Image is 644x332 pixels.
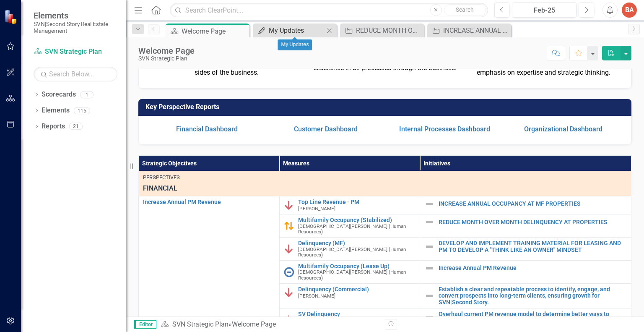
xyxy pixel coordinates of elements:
[424,199,434,209] img: Not Defined
[279,238,420,261] td: Double-Click to Edit Right Click for Context Menu
[439,265,627,271] a: Increase Annual PM Revenue
[294,125,358,133] a: Customer Dashboard
[278,39,312,50] div: My Updates
[298,199,416,205] a: Top Line Revenue - PM
[4,9,19,24] img: ClearPoint Strategy
[284,200,294,210] img: Below Plan
[279,308,420,332] td: Double-Click to Edit Right Click for Context Menu
[298,217,416,223] a: Multifamily Occupancy (Stabilized)
[439,311,627,324] a: Overhaul current PM revenue model to determine better ways to reduce expense/increase margins
[298,240,416,246] a: Delinquency (MF)
[420,238,631,261] td: Double-Click to Edit Right Click for Context Menu
[443,25,509,36] div: INCREASE ANNUAL OCCUPANCY AT MF PROPERTIES
[424,291,434,301] img: Not Defined
[134,320,156,329] span: Editor
[74,107,90,114] div: 115
[42,90,76,99] a: Scorecards
[424,242,434,252] img: Not Defined
[515,5,574,16] div: Feb-25
[138,46,195,55] div: Welcome Page
[284,315,294,325] img: Below Plan
[279,261,420,284] td: Double-Click to Edit Right Click for Context Menu
[255,25,324,36] a: My Updates
[69,123,83,130] div: 21
[80,91,93,98] div: 1
[42,106,70,115] a: Elements
[284,288,294,298] img: Below Plan
[170,3,488,18] input: Search ClearPoint...
[439,286,627,306] a: Establish a clear and repeatable process to identify, engage, and convert prospects into long-ter...
[342,25,422,36] a: REDUCE MONTH OVER MONTH DELINQUENCY AT PROPERTIES
[424,263,434,273] img: Not Defined
[424,217,434,227] img: Not Defined
[232,320,276,328] div: Welcome Page
[429,25,509,36] a: INCREASE ANNUAL OCCUPANCY AT MF PROPERTIES
[298,293,335,299] small: [PERSON_NAME]
[298,269,416,280] small: [DEMOGRAPHIC_DATA][PERSON_NAME] (Human Resources)
[313,54,457,72] span: : Achieve operational excellence in all processes through the business.
[182,26,247,37] div: Welcome Page
[284,267,294,277] img: No Information
[145,103,627,111] h3: Key Perspective Reports
[439,201,627,207] a: INCREASE ANNUAL OCCUPANCY AT MF PROPERTIES
[34,67,117,81] input: Search Below...
[279,214,420,238] td: Double-Click to Edit Right Click for Context Menu
[143,184,627,193] span: FINANCIAL
[298,247,416,258] small: [DEMOGRAPHIC_DATA][PERSON_NAME] (Human Resources)
[298,263,416,269] a: Multifamily Occupancy (Lease Up)
[456,6,474,13] span: Search
[439,219,627,225] a: REDUCE MONTH OVER MONTH DELINQUENCY AT PROPERTIES
[424,312,434,322] img: Not Defined
[512,3,576,18] button: Feb-25
[298,224,416,235] small: [DEMOGRAPHIC_DATA][PERSON_NAME] (Human Resources)
[176,125,238,133] a: Financial Dashboard
[172,320,229,328] a: SVN Strategic Plan
[279,283,420,308] td: Double-Click to Edit Right Click for Context Menu
[34,47,117,57] a: SVN Strategic Plan
[444,4,486,16] button: Search
[143,199,275,205] a: Increase Annual PM Revenue
[420,308,631,332] td: Double-Click to Edit Right Click for Context Menu
[622,3,637,18] button: BA
[42,122,65,131] a: Reports
[298,286,416,293] a: Delinquency (Commercial)
[420,196,631,214] td: Double-Click to Edit Right Click for Context Menu
[138,55,195,62] div: SVN Strategic Plan
[284,221,294,231] img: Caution
[34,10,117,21] span: Elements
[399,125,490,133] a: Internal Processes Dashboard
[139,171,631,196] td: Double-Click to Edit
[298,311,416,317] a: SV Delinquency
[34,21,117,34] small: SVN|Second Story Real Estate Management
[420,261,631,284] td: Double-Click to Edit Right Click for Context Menu
[143,174,627,181] div: Perspectives
[420,283,631,308] td: Double-Click to Edit Right Click for Context Menu
[139,196,280,331] td: Double-Click to Edit Right Click for Context Menu
[298,206,335,212] small: [PERSON_NAME]
[279,196,420,214] td: Double-Click to Edit Right Click for Context Menu
[284,244,294,254] img: Below Plan
[161,320,379,329] div: »
[439,240,627,253] a: DEVELOP AND IMPLEMENT TRAINING MATERIAL FOR LEASING AND PM TO DEVELOP A "THINK LIKE AN OWNER" MIN...
[269,25,324,36] div: My Updates
[524,125,602,133] a: Organizational Dashboard
[420,214,631,238] td: Double-Click to Edit Right Click for Context Menu
[356,25,422,36] div: REDUCE MONTH OVER MONTH DELINQUENCY AT PROPERTIES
